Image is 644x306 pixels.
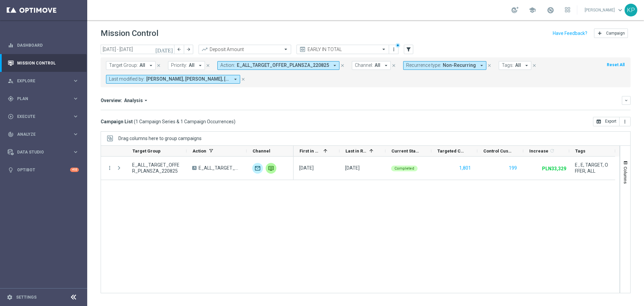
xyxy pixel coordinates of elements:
span: Analysis [124,97,143,103]
div: Private message [266,163,276,174]
div: Press SPACE to select this row. [293,157,615,180]
span: Targeted Customers [437,148,466,154]
button: Last modified by: [PERSON_NAME], [PERSON_NAME], [PERSON_NAME] arrow_drop_down [106,75,240,84]
input: Select date range [101,45,174,54]
span: Non-Recurring [443,62,476,68]
i: person_search [8,78,14,84]
a: Mission Control [17,54,79,72]
span: ) [234,119,235,125]
div: 22 Aug 2025, Friday [299,165,314,171]
i: arrow_drop_down [232,76,238,82]
a: [PERSON_NAME]keyboard_arrow_down [584,5,625,15]
span: Action: [220,62,235,68]
i: keyboard_arrow_down [624,98,629,103]
span: E_ALL_TARGET_OFFER_PLANSZA_220825 [199,165,241,171]
div: Dashboard [8,36,79,54]
i: trending_up [201,46,208,53]
i: keyboard_arrow_right [72,95,79,102]
span: Control Customers [483,148,512,154]
span: Last modified by: [109,76,145,82]
span: Campaign [606,31,625,36]
span: Plan [17,97,72,101]
span: A [192,166,197,170]
div: Optibot [8,161,79,179]
span: E_ALL_TARGET_OFFER_PLANSZA_220825 [237,62,329,68]
div: +10 [70,168,79,172]
button: [DATE] [154,45,174,55]
span: Tags: [502,62,514,68]
h3: Overview: [101,97,122,103]
span: All [515,62,521,68]
h3: Campaign List [101,119,235,125]
i: arrow_drop_down [524,62,530,69]
button: Mission Control [7,60,79,66]
button: Data Studio keyboard_arrow_right [7,149,79,155]
button: Action: E_ALL_TARGET_OFFER_PLANSZA_220825 arrow_drop_down [217,61,339,70]
i: keyboard_arrow_right [72,149,79,155]
i: close [532,63,537,68]
span: school [529,6,536,14]
span: [PERSON_NAME], [PERSON_NAME], [PERSON_NAME] [146,76,230,82]
i: close [241,77,246,82]
button: Tags: All arrow_drop_down [499,61,531,70]
button: filter_alt [404,45,413,54]
i: equalizer [8,42,14,48]
div: Data Studio [8,149,72,155]
span: Target Group [132,148,161,154]
i: arrow_drop_down [479,62,485,69]
i: filter_alt [406,46,412,52]
i: more_vert [622,119,628,124]
span: Explore [17,79,72,83]
i: track_changes [8,131,14,137]
span: Drag columns here to group campaigns [118,136,202,141]
button: close [240,76,246,83]
button: close [156,62,162,69]
button: Recurrence type: Non-Recurring arrow_drop_down [403,61,486,70]
div: Optimail [252,163,263,174]
button: add Campaign [594,29,628,38]
div: KP [625,4,637,16]
span: Target Group: [109,62,138,68]
button: more_vert [390,45,397,53]
div: Row Groups [118,136,202,141]
span: E_ALL_TARGET_OFFER_PLANSZA_220825 [132,162,181,174]
button: Reset All [606,61,625,69]
button: close [205,62,211,69]
div: 22 Aug 2025, Friday [345,165,360,171]
i: arrow_drop_down [143,97,149,103]
i: close [206,63,210,68]
span: Current Status [391,148,420,154]
a: Dashboard [17,36,79,54]
button: lightbulb Optibot +10 [7,167,79,173]
i: more_vert [391,47,396,52]
button: close [531,62,537,69]
input: Have Feedback? [553,31,587,36]
button: 1,801 [459,164,472,172]
span: Priority: [171,62,187,68]
i: [DATE] [155,46,173,52]
button: gps_fixed Plan keyboard_arrow_right [7,96,79,101]
span: Calculate column [548,147,555,155]
div: equalizer Dashboard [7,43,79,48]
button: more_vert [620,117,631,126]
i: arrow_drop_down [148,62,154,69]
div: Mission Control [8,54,79,72]
multiple-options-button: Export to CSV [593,119,631,124]
h1: Mission Control [101,29,158,38]
button: more_vert [107,165,113,171]
div: Analyze [8,131,72,137]
span: Tags [575,148,585,154]
span: All [140,62,145,68]
i: close [487,63,492,68]
i: close [340,63,345,68]
a: Optibot [17,161,70,179]
i: gps_fixed [8,96,14,102]
button: keyboard_arrow_down [622,96,631,105]
button: close [339,62,345,69]
button: arrow_forward [184,45,193,54]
